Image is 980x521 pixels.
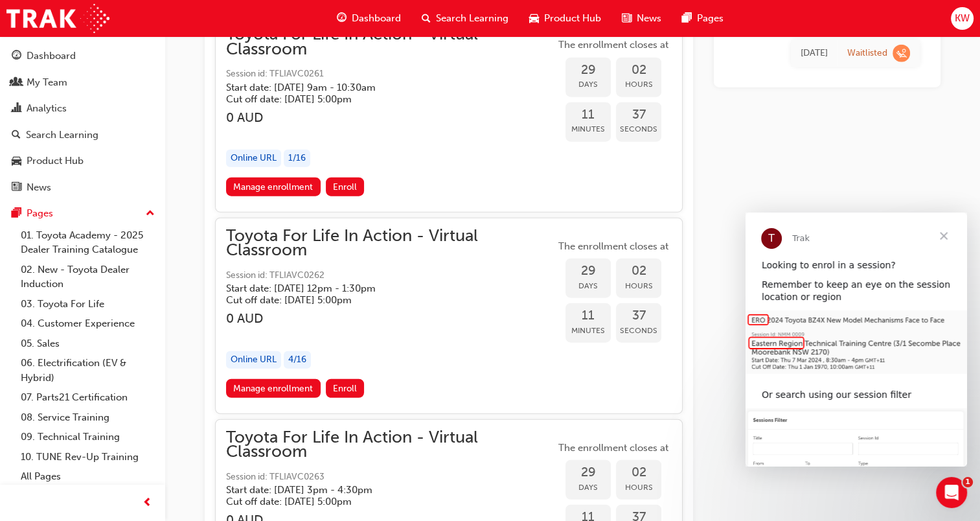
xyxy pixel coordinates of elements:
[565,279,611,294] span: Days
[12,156,21,167] span: car-icon
[226,150,281,167] div: Online URL
[847,47,887,60] div: Waitlisted
[226,82,534,93] h5: Start date: [DATE] 9am - 10:30am
[226,311,555,326] h3: 0 AUD
[12,130,21,141] span: search-icon
[565,323,611,338] span: Minutes
[226,351,281,369] div: Online URL
[27,180,51,195] div: News
[422,10,431,27] span: search-icon
[5,71,160,95] a: My Team
[622,10,632,27] span: news-icon
[616,122,661,137] span: Seconds
[16,427,160,447] a: 09. Technical Training
[544,11,601,26] span: Product Hub
[16,260,160,294] a: 02. New - Toyota Dealer Induction
[12,77,21,89] span: people-icon
[226,93,534,105] h5: Cut off date: [DATE] 5:00pm
[565,264,611,279] span: 29
[26,128,98,143] div: Search Learning
[226,379,321,398] a: Manage enrollment
[616,465,661,480] span: 02
[226,268,555,283] span: Session id: TFLIAVC0262
[16,294,160,314] a: 03. Toyota For Life
[333,181,357,192] span: Enroll
[436,11,508,26] span: Search Learning
[5,41,160,202] button: DashboardMy TeamAnalyticsSearch LearningProduct HubNews
[963,477,973,487] span: 1
[955,11,970,26] span: KW
[697,11,724,26] span: Pages
[226,283,534,294] h5: Start date: [DATE] 12pm - 1:30pm
[936,477,967,508] iframe: Intercom live chat
[337,10,347,27] span: guage-icon
[27,75,67,90] div: My Team
[616,264,661,279] span: 02
[565,480,611,495] span: Days
[616,323,661,338] span: Seconds
[226,27,672,202] button: Toyota For Life In Action - Virtual ClassroomSession id: TFLIAVC0261Start date: [DATE] 9am - 10:3...
[6,4,109,33] a: Trak
[226,67,555,82] span: Session id: TFLIAVC0261
[611,5,672,32] a: news-iconNews
[27,154,84,168] div: Product Hub
[5,97,160,121] a: Analytics
[226,229,672,403] button: Toyota For Life In Action - Virtual ClassroomSession id: TFLIAVC0262Start date: [DATE] 12pm - 1:3...
[5,123,160,147] a: Search Learning
[16,388,160,408] a: 07. Parts21 Certification
[565,465,611,480] span: 29
[555,441,672,456] span: The enrollment closes at
[637,11,661,26] span: News
[226,496,534,507] h5: Cut off date: [DATE] 5:00pm
[16,408,160,428] a: 08. Service Training
[5,44,160,68] a: Dashboard
[226,470,555,485] span: Session id: TFLIAVC0263
[555,239,672,254] span: The enrollment closes at
[616,480,661,495] span: Hours
[565,77,611,92] span: Days
[746,213,967,467] iframe: Intercom live chat message
[226,229,555,258] span: Toyota For Life In Action - Virtual Classroom
[16,314,160,334] a: 04. Customer Experience
[565,308,611,323] span: 11
[27,49,76,64] div: Dashboard
[5,202,160,226] button: Pages
[893,45,910,62] span: learningRecordVerb_WAITLIST-icon
[411,5,519,32] a: search-iconSearch Learning
[12,182,21,194] span: news-icon
[801,46,828,61] div: Mon Sep 08 2025 12:12:57 GMT+1000 (Australian Eastern Standard Time)
[565,108,611,122] span: 11
[951,7,974,30] button: KW
[16,226,160,260] a: 01. Toyota Academy - 2025 Dealer Training Catalogue
[226,484,534,496] h5: Start date: [DATE] 3pm - 4:30pm
[16,447,160,467] a: 10. TUNE Rev-Up Training
[565,122,611,137] span: Minutes
[12,51,21,62] span: guage-icon
[326,379,365,398] button: Enroll
[519,5,611,32] a: car-iconProduct Hub
[284,351,311,369] div: 4 / 16
[226,430,555,459] span: Toyota For Life In Action - Virtual Classroom
[565,63,611,78] span: 29
[616,279,661,294] span: Hours
[12,208,21,220] span: pages-icon
[226,178,321,196] a: Manage enrollment
[27,206,53,221] div: Pages
[142,495,152,511] span: prev-icon
[16,353,160,388] a: 06. Electrification (EV & Hybrid)
[333,383,357,394] span: Enroll
[12,103,21,115] span: chart-icon
[529,10,539,27] span: car-icon
[616,63,661,78] span: 02
[5,176,160,200] a: News
[616,77,661,92] span: Hours
[226,110,555,125] h3: 0 AUD
[672,5,734,32] a: pages-iconPages
[616,308,661,323] span: 37
[284,150,310,167] div: 1 / 16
